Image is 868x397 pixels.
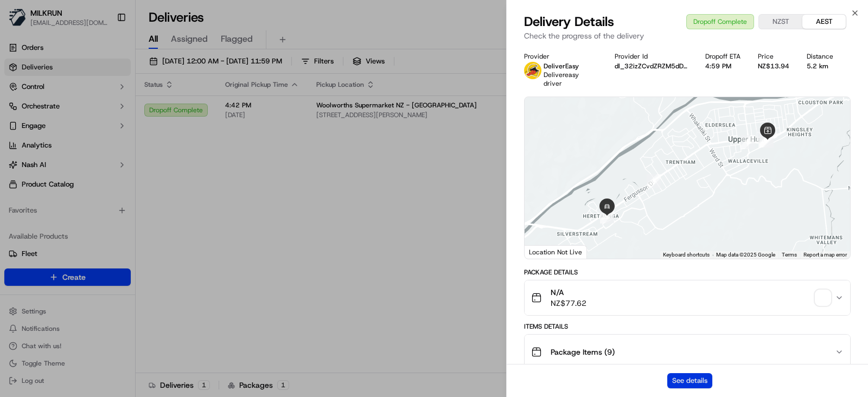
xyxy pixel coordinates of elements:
[524,30,851,41] p: Check the progress of the delivery
[647,174,661,188] div: 6
[758,62,789,71] div: NZ$13.94
[802,15,846,29] button: AEST
[524,322,851,331] div: Items Details
[525,335,850,369] button: Package Items (9)
[551,287,586,298] span: N/A
[551,347,615,357] span: Package Items ( 9 )
[705,52,741,61] div: Dropoff ETA
[803,252,847,258] a: Report a map error
[524,13,614,30] span: Delivery Details
[807,62,833,71] div: 5.2 km
[663,251,710,259] button: Keyboard shortcuts
[758,133,773,148] div: 4
[782,252,797,258] a: Terms (opens in new tab)
[527,245,563,259] a: Open this area in Google Maps (opens a new window)
[667,373,712,388] button: See details
[544,71,579,88] span: Delivereasy driver
[551,298,586,309] span: NZ$77.62
[741,135,755,149] div: 5
[759,15,802,29] button: NZST
[527,245,563,259] img: Google
[524,62,541,79] img: delivereasy_logo.png
[705,62,741,71] div: 4:59 PM
[544,62,597,71] p: DeliverEasy
[525,245,587,259] div: Location Not Live
[600,209,614,223] div: 8
[716,252,775,258] span: Map data ©2025 Google
[615,52,688,61] div: Provider Id
[807,52,833,61] div: Distance
[525,280,850,315] button: N/ANZ$77.62
[524,52,597,61] div: Provider
[758,52,789,61] div: Price
[615,62,688,71] button: dl_32izZCvdZRZM5dDoUkAWfOS7xOu
[524,268,851,277] div: Package Details
[756,130,770,144] div: 1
